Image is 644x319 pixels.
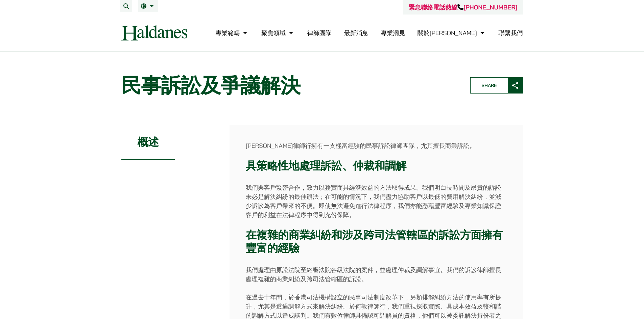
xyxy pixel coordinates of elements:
a: 聯繫我們 [499,29,523,37]
a: 繁 [141,3,156,9]
a: 最新消息 [344,29,368,37]
p: [PERSON_NAME]律師行擁有一支極富經驗的民事訴訟律師團隊，尤其擅長商業訴訟。 [246,141,507,150]
a: 聚焦領域 [261,29,295,37]
p: 我們處理由原訟法院至終審法院各級法院的案件，並處理仲裁及調解事宜。我們的訴訟律師擅長處理複雜的商業糾紛及跨司法管轄區的訴訟。 [246,265,507,284]
a: 緊急聯絡電話熱線[PHONE_NUMBER] [409,3,517,11]
h2: 概述 [121,125,175,160]
a: 專業洞見 [381,29,405,37]
a: 專業範疇 [215,29,249,37]
h1: 民事訴訟及爭議解決 [121,73,459,98]
h3: 在複雜的商業糾紛和涉及跨司法管轄區的訴訟方面擁有豐富的經驗 [246,229,507,255]
a: 律師團隊 [307,29,332,37]
p: 我們與客戶緊密合作，致力以務實而具經濟效益的方法取得成果。我們明白長時間及昂貴的訴訟未必是解決糾紛的最佳辦法；在可能的情況下，我們盡力協助客戶以最低的費用解決糾紛，並減少訴訟為客戶帶來的不便。即... [246,183,507,219]
img: Logo of Haldanes [121,25,187,41]
a: 關於何敦 [418,29,486,37]
h3: 具策略性地處理訴訟、仲裁和調解 [246,159,507,172]
button: Share [470,77,523,94]
span: Share [471,78,508,93]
